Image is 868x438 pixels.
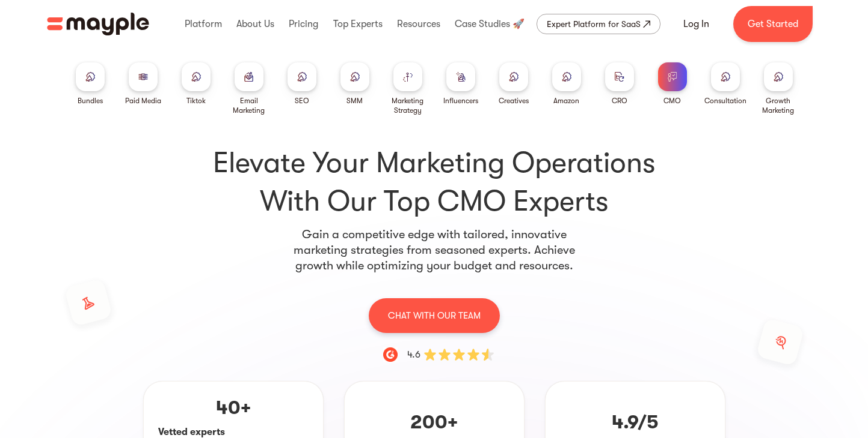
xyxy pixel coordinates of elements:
[182,5,225,43] div: Platform
[295,96,309,106] div: SEO
[663,96,681,106] div: CMO
[275,227,593,274] p: Gain a competitive edge with tailored, innovative marketing strategies from seasoned experts. Ach...
[443,96,478,106] div: Influencers
[69,144,800,221] h1: Elevate Your Marketing Operations
[47,13,149,35] img: Mayple logo
[369,298,500,333] a: CHAT WITH OUR TEAM
[125,96,161,106] div: Paid Media
[733,6,813,42] a: Get Started
[330,5,386,43] div: Top Experts
[658,62,687,106] a: CMO
[407,347,420,362] div: 4.6
[78,96,103,106] div: Bundles
[186,96,206,106] div: Tiktok
[182,62,211,106] a: Tiktok
[288,62,316,106] a: SEO
[47,13,149,35] a: home
[76,62,105,106] a: Bundles
[233,5,277,43] div: About Us
[69,182,800,221] span: With Our Top CMO Experts
[757,62,800,115] a: Growth Marketing
[669,10,724,38] a: Log In
[394,5,443,43] div: Resources
[443,62,478,106] a: Influencers
[340,62,369,106] a: SMM
[612,96,627,106] div: CRO
[286,5,321,43] div: Pricing
[757,96,800,115] div: Growth Marketing
[499,96,529,106] div: Creatives
[388,308,481,323] p: CHAT WITH OUR TEAM
[386,62,429,115] a: Marketing Strategy
[537,14,660,34] a: Expert Platform for SaaS
[612,410,659,434] p: 4.9/5
[386,96,429,115] div: Marketing Strategy
[547,17,641,31] div: Expert Platform for SaaS
[552,62,581,106] a: Amazon
[553,96,579,106] div: Amazon
[605,62,634,106] a: CRO
[346,96,363,106] div: SMM
[227,96,271,115] div: Email Marketing
[227,62,271,115] a: Email Marketing
[125,62,161,106] a: Paid Media
[410,410,458,434] p: 200+
[216,396,251,420] p: 40+
[704,96,746,106] div: Consultation
[499,62,529,106] a: Creatives
[704,62,746,106] a: Consultation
